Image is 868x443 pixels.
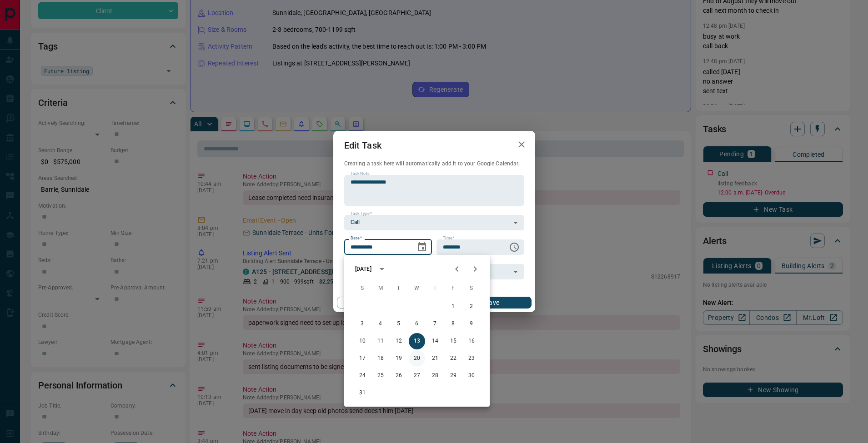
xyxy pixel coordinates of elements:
[372,279,389,298] span: Monday
[463,316,480,332] button: 9
[409,350,425,367] button: 20
[391,279,407,298] span: Tuesday
[445,299,462,315] button: 1
[351,211,372,217] label: Task Type
[463,350,480,367] button: 23
[445,368,462,384] button: 29
[391,316,407,332] button: 5
[413,238,431,256] button: Choose date, selected date is Aug 13, 2025
[391,333,407,349] button: 12
[354,279,371,298] span: Sunday
[445,279,462,298] span: Friday
[448,260,466,278] button: Previous month
[354,333,371,349] button: 10
[453,297,531,309] button: Save
[355,265,371,273] div: [DATE]
[427,316,443,332] button: 7
[409,279,425,298] span: Wednesday
[333,131,392,160] h2: Edit Task
[372,333,389,349] button: 11
[505,238,523,256] button: Choose time, selected time is 12:00 AM
[391,368,407,384] button: 26
[374,261,390,277] button: calendar view is open, switch to year view
[463,368,480,384] button: 30
[351,171,369,177] label: Task Note
[354,350,371,367] button: 17
[409,368,425,384] button: 27
[466,260,484,278] button: Next month
[354,316,371,332] button: 3
[427,279,443,298] span: Thursday
[427,350,443,367] button: 21
[463,333,480,349] button: 16
[391,350,407,367] button: 19
[344,215,524,230] div: Call
[443,235,455,241] label: Time
[463,279,480,298] span: Saturday
[409,316,425,332] button: 6
[337,297,415,309] button: Cancel
[427,333,443,349] button: 14
[351,235,362,241] label: Date
[409,333,425,349] button: 13
[427,368,443,384] button: 28
[445,316,462,332] button: 8
[463,299,480,315] button: 2
[372,350,389,367] button: 18
[354,368,371,384] button: 24
[372,316,389,332] button: 4
[445,350,462,367] button: 22
[445,333,462,349] button: 15
[344,160,524,168] p: Creating a task here will automatically add it to your Google Calendar.
[354,385,371,401] button: 31
[372,368,389,384] button: 25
